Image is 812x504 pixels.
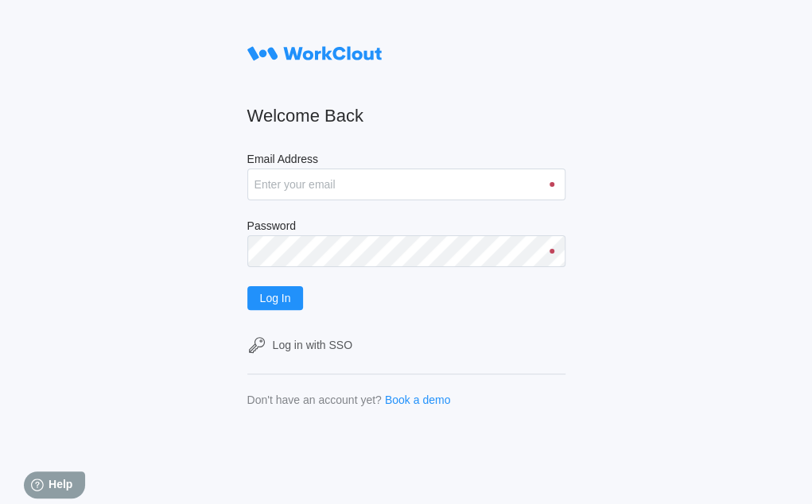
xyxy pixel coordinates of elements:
label: Email Address [247,153,565,169]
a: Log in with SSO [247,335,565,355]
button: Log In [247,286,304,310]
label: Password [247,219,565,235]
h2: Welcome Back [247,105,565,127]
span: Log In [260,293,291,304]
a: Book a demo [385,394,451,406]
div: Don't have an account yet? [247,394,382,406]
input: Enter your email [247,169,565,200]
div: Log in with SSO [273,339,352,351]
